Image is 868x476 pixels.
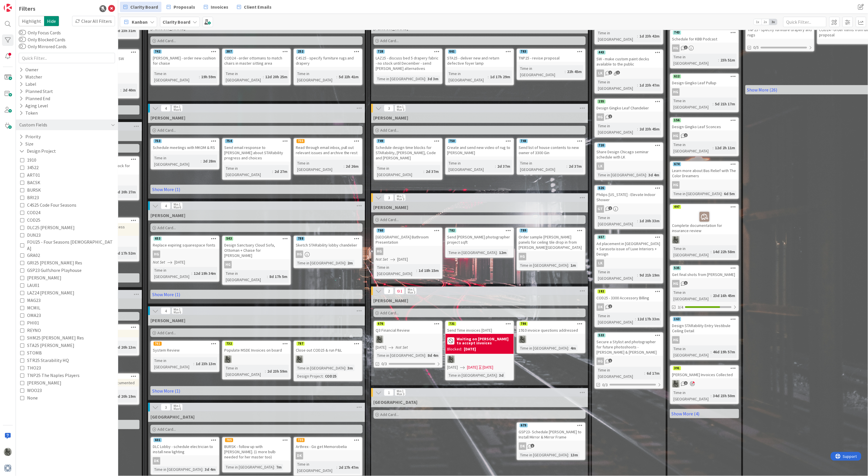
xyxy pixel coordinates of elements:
[595,163,663,170] div: LK
[294,49,362,67] div: 252C4S25 - specify furniture rugs and drapery
[671,30,739,43] div: 743Schedule for KBB Podcast
[595,235,663,258] div: 657Ad placement in [GEOGRAPHIC_DATA] + Sarasota issue of Luxe Interiors + Design
[27,209,40,216] span: COD24
[517,49,585,62] div: 783TNP25 - revise proposal
[20,289,74,296] button: LAZ24 [PERSON_NAME]
[27,266,82,274] span: GSP23 Gulfshore Playhouse
[19,148,57,155] button: Design Project
[223,236,291,241] div: 543
[638,33,661,39] div: 1d 23h 42m
[671,162,739,167] div: 674
[719,57,737,63] div: 23h 51m
[174,3,195,10] span: Proposals
[376,76,425,82] div: Time in [GEOGRAPHIC_DATA]
[754,19,762,25] span: 1x
[783,17,826,27] input: Quick Filter...
[27,349,42,356] span: STOMB
[595,70,663,77] div: LK
[297,50,305,54] div: 252
[151,438,219,456] div: 601DLC Lobby - schedule electrician to install new lighting
[150,185,363,194] a: Show More (1)
[244,3,272,10] span: Client Emails
[12,1,26,8] span: Support
[595,235,663,240] div: 657
[20,216,40,224] button: COD25
[671,88,739,96] div: HG
[374,248,442,255] div: HG
[223,438,291,443] div: 785
[27,372,80,379] span: TNP25 The Naples Players
[672,380,680,388] img: PA
[447,70,488,83] div: Time in [GEOGRAPHIC_DATA]
[598,51,606,55] div: 443
[718,57,719,63] span: :
[517,139,585,156] div: 748Send list of house contents to new owner of 3300 Gin
[595,358,663,365] div: HG
[517,49,585,54] div: 783
[27,341,74,349] span: STA25 [PERSON_NAME]
[294,356,362,363] div: PA
[132,18,148,25] span: Kanban
[565,68,566,75] span: :
[595,143,663,161] div: 720Share Design Chicago seminar schedule with LK
[595,289,663,302] div: 182COD25 - 3300 Accessory Billing
[163,2,199,12] a: Proposals
[671,35,739,43] div: Schedule for KBB Podcast
[20,239,114,251] button: FOU25 - Four Seasons [DEMOGRAPHIC_DATA]
[223,139,291,162] div: 754Send email response to [PERSON_NAME] about STARability progress and choices
[517,321,585,326] div: 786
[294,236,362,241] div: 788
[27,201,76,209] span: C4S25 Code Four Seasons
[595,333,663,338] div: 533
[20,281,39,289] button: LAU01
[27,319,39,326] span: PHI01
[671,181,739,189] div: HG
[20,304,40,311] button: MCMIL
[19,29,61,36] label: Only Focus Cards
[671,317,739,335] div: 163Design STARability Entry Vestibule Ceiling Detail
[19,81,37,88] div: Label
[595,99,663,112] div: 155Design Gingko Leaf Chandelier
[671,74,739,87] div: 612Design Gingko Leaf Pullup
[671,204,739,234] div: 497Complete documentation for insurance review
[381,217,399,222] span: Add Card...
[637,82,638,88] span: :
[120,87,121,93] span: :
[223,261,291,268] div: HG
[671,204,739,210] div: 497
[151,139,219,144] div: 753
[114,27,137,34] div: 1d 23h 31m
[517,423,585,428] div: 679
[294,251,362,258] div: HG
[157,128,176,133] span: Add Card...
[157,38,176,43] span: Add Card...
[566,68,583,75] div: 22h 45m
[672,236,680,244] img: PA
[4,4,12,12] img: Visit kanbanzone.com
[151,49,219,54] div: 742
[19,121,48,128] div: Custom Fields
[19,102,49,109] div: Aging Level
[151,341,219,346] div: 761
[19,109,38,117] div: Token
[597,70,604,77] div: LK
[150,290,363,299] a: Show More (1)
[130,3,158,10] span: Clarity Board
[671,280,739,288] div: HG
[153,70,199,83] div: Time in [GEOGRAPHIC_DATA]
[27,239,114,251] span: FOU25 - Four Seasons [DEMOGRAPHIC_DATA]
[199,74,200,80] span: :
[20,171,40,179] button: ART01
[20,209,40,216] button: COD24
[519,336,526,343] img: PA
[27,334,84,341] span: SHM25 [PERSON_NAME] Res
[374,49,442,54] div: 728
[673,31,681,35] div: 743
[151,236,219,241] div: 653
[446,321,514,334] div: 731Send Time invoices [DATE]
[224,356,232,363] img: PA
[446,228,514,233] div: 782
[20,164,39,171] button: 34522
[27,281,39,289] span: LAU01
[150,386,363,395] a: Show More (1)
